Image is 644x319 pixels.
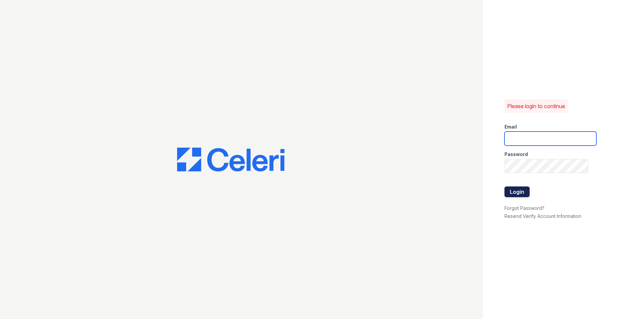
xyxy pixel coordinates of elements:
[507,102,565,110] p: Please login to continue
[504,213,581,219] a: Resend Verify Account Information
[504,124,517,130] label: Email
[504,151,528,158] label: Password
[504,205,544,211] a: Forgot Password?
[177,148,284,172] img: CE_Logo_Blue-a8612792a0a2168367f1c8372b55b34899dd931a85d93a1a3d3e32e68fde9ad4.png
[504,186,530,197] button: Login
